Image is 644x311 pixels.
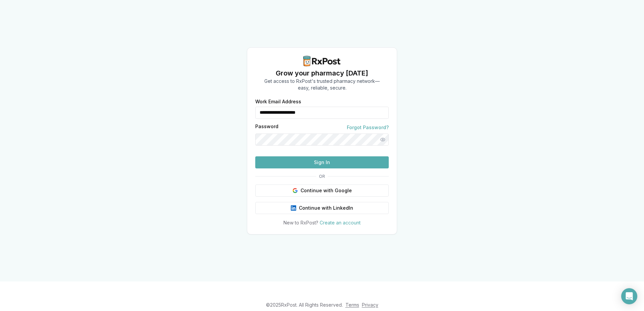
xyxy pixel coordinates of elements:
[255,124,278,131] label: Password
[362,302,378,308] a: Privacy
[255,185,389,197] button: Continue with Google
[301,56,343,66] img: RxPost Logo
[255,156,389,168] button: Sign In
[264,78,380,91] p: Get access to RxPost's trusted pharmacy network— easy, reliable, secure.
[264,68,380,78] h1: Grow your pharmacy [DATE]
[347,124,389,131] a: Forgot Password?
[377,134,389,146] button: Show password
[292,188,298,193] img: Google
[255,99,389,104] label: Work Email Address
[291,205,296,211] img: LinkedIn
[320,220,361,225] a: Create an account
[621,288,637,304] div: Open Intercom Messenger
[316,174,328,179] span: OR
[283,220,318,225] span: New to RxPost?
[345,302,359,308] a: Terms
[255,202,389,214] button: Continue with LinkedIn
